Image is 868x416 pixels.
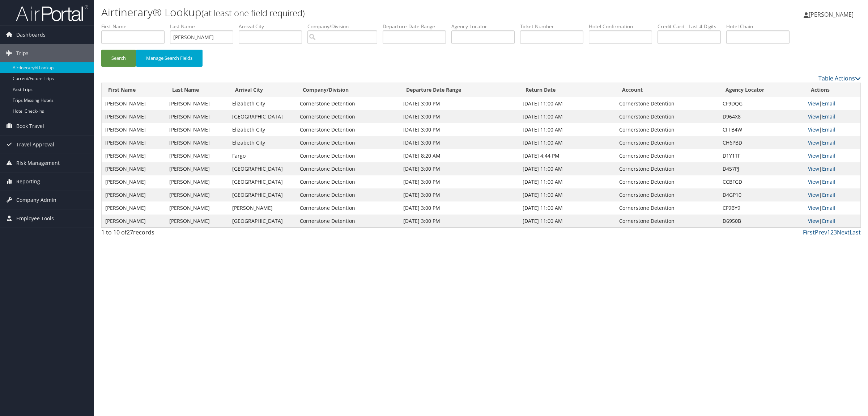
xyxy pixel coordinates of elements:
td: [DATE] 11:00 AM [519,136,616,149]
td: Cornerstone Detention [616,123,719,136]
td: | [804,215,860,228]
td: [PERSON_NAME] [166,97,229,110]
td: | [804,136,860,149]
a: Email [822,165,835,172]
a: [PERSON_NAME] [804,4,861,25]
label: Agency Locator [451,23,520,30]
label: Last Name [170,23,239,30]
td: Cornerstone Detention [616,136,719,149]
td: Cornerstone Detention [616,175,719,188]
span: 27 [127,228,133,236]
span: [PERSON_NAME] [809,11,854,18]
a: Email [822,113,835,120]
td: [DATE] 11:00 AM [519,175,616,188]
td: [PERSON_NAME] [166,123,229,136]
td: [PERSON_NAME] [102,97,166,110]
td: [PERSON_NAME] [102,188,166,201]
td: [DATE] 3:00 PM [400,97,519,110]
td: CFTB4W [719,123,804,136]
td: Cornerstone Detention [296,188,400,201]
td: D4GP10 [719,188,804,201]
td: | [804,162,860,175]
a: 2 [830,228,834,236]
th: First Name: activate to sort column ascending [102,83,166,97]
td: [DATE] 3:00 PM [400,123,519,136]
a: Last [850,228,861,236]
td: Elizabeth City [229,136,297,149]
td: [DATE] 11:00 AM [519,215,616,228]
th: Arrival City: activate to sort column ascending [229,83,297,97]
label: Departure Date Range [383,23,451,30]
th: Agency Locator: activate to sort column ascending [719,83,804,97]
td: [GEOGRAPHIC_DATA] [229,188,297,201]
td: [DATE] 3:00 PM [400,136,519,149]
button: Search [101,50,136,67]
a: Email [822,152,835,159]
a: Prev [815,228,827,236]
td: Cornerstone Detention [296,136,400,149]
a: View [808,204,819,211]
a: View [808,100,819,107]
small: (at least one field required) [201,7,305,19]
h1: Airtinerary® Lookup [101,5,608,20]
td: Cornerstone Detention [616,110,719,123]
td: | [804,123,860,136]
label: Arrival City [239,23,307,30]
td: Cornerstone Detention [296,175,400,188]
th: Last Name: activate to sort column ascending [166,83,229,97]
a: First [803,228,815,236]
td: Cornerstone Detention [296,201,400,215]
td: | [804,149,860,162]
a: Email [822,139,835,146]
a: View [808,139,819,146]
td: [GEOGRAPHIC_DATA] [229,110,297,123]
td: Elizabeth City [229,97,297,110]
label: Credit Card - Last 4 Digits [658,23,726,30]
td: [PERSON_NAME] [166,201,229,215]
td: Cornerstone Detention [296,123,400,136]
td: Elizabeth City [229,123,297,136]
a: View [808,217,819,224]
span: Reporting [16,172,40,191]
td: [DATE] 11:00 AM [519,162,616,175]
td: [GEOGRAPHIC_DATA] [229,162,297,175]
span: Dashboards [16,26,46,44]
td: | [804,97,860,110]
th: Actions [804,83,860,97]
td: [PERSON_NAME] [102,162,166,175]
td: CH6PBD [719,136,804,149]
td: [PERSON_NAME] [102,175,166,188]
td: Cornerstone Detention [296,162,400,175]
td: [PERSON_NAME] [229,201,297,215]
td: [PERSON_NAME] [102,149,166,162]
td: [PERSON_NAME] [166,175,229,188]
td: Cornerstone Detention [296,149,400,162]
td: [PERSON_NAME] [166,136,229,149]
span: Risk Management [16,154,60,172]
a: 3 [834,228,837,236]
td: [PERSON_NAME] [166,188,229,201]
label: First Name [101,23,170,30]
td: [PERSON_NAME] [102,136,166,149]
td: [GEOGRAPHIC_DATA] [229,215,297,228]
td: | [804,188,860,201]
a: Email [822,191,835,198]
a: Email [822,178,835,185]
label: Company/Division [307,23,383,30]
td: Fargo [229,149,297,162]
label: Hotel Confirmation [589,23,658,30]
div: 1 to 10 of records [101,228,283,240]
img: airportal-logo.png [16,5,88,22]
td: [DATE] 11:00 AM [519,123,616,136]
td: [PERSON_NAME] [102,123,166,136]
td: [PERSON_NAME] [102,215,166,228]
a: Table Actions [818,74,861,82]
span: Company Admin [16,191,56,209]
td: Cornerstone Detention [616,201,719,215]
td: Cornerstone Detention [616,162,719,175]
td: [DATE] 3:00 PM [400,215,519,228]
td: [PERSON_NAME] [166,162,229,175]
td: Cornerstone Detention [616,97,719,110]
td: [PERSON_NAME] [166,110,229,123]
span: Trips [16,44,29,62]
